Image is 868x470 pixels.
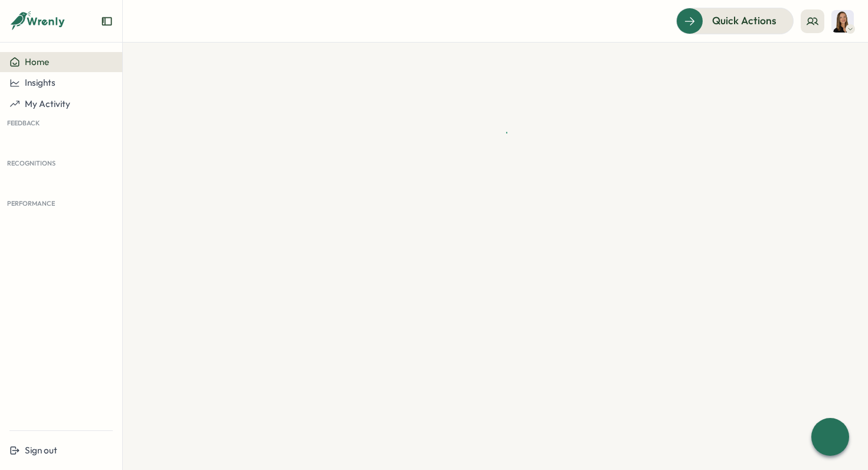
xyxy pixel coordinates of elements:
[25,445,57,456] span: Sign out
[676,8,794,34] button: Quick Actions
[831,10,854,33] img: Ola Bak
[25,56,49,67] span: Home
[712,13,776,28] span: Quick Actions
[25,98,70,109] span: My Activity
[25,77,56,88] span: Insights
[101,15,113,27] button: Expand sidebar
